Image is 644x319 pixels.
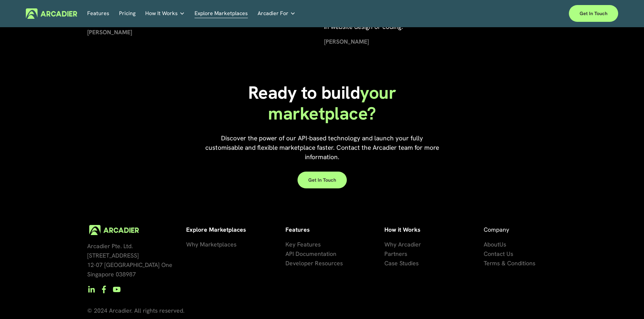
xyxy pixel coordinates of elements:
a: Facebook [100,285,108,293]
a: se Studies [392,259,419,268]
a: Explore Marketplaces [195,8,248,19]
a: API Documentation [285,249,336,259]
span: Us [499,240,506,248]
span: About [484,240,499,248]
h1: your marketplace? [244,82,400,124]
span: Discover the power of our API-based technology and launch your fully customisable and flexible ma... [205,134,441,161]
a: folder dropdown [145,8,185,19]
a: Ca [384,259,392,268]
span: se Studies [392,259,419,267]
span: Ready to build [248,81,360,104]
span: Terms & Conditions [484,259,535,267]
strong: How it Works [384,226,420,233]
strong: [PERSON_NAME] [324,38,369,45]
a: Pricing [119,8,136,19]
a: Key Features [285,240,321,249]
a: Get in touch [569,5,618,22]
a: Features [87,8,109,19]
a: Get in touch [298,172,347,188]
span: © 2024 Arcadier. All rights reserved. [87,307,184,314]
a: Why Marketplaces [186,240,236,249]
a: YouTube [113,285,121,293]
span: Developer Resources [285,259,343,267]
a: Developer Resources [285,259,343,268]
span: Ca [384,259,392,267]
span: Arcadier Pte. Ltd. [STREET_ADDRESS] 12-07 [GEOGRAPHIC_DATA] One Singapore 038987 [87,242,172,278]
strong: Features [285,226,310,233]
span: How It Works [145,9,178,18]
iframe: Chat Widget [610,287,644,319]
span: Contact Us [484,250,513,258]
span: Why Marketplaces [186,240,236,248]
strong: Explore Marketplaces [186,226,246,233]
a: Terms & Conditions [484,259,535,268]
a: Contact Us [484,249,513,259]
a: About [484,240,499,249]
a: LinkedIn [87,285,95,293]
a: artners [388,249,407,259]
img: Arcadier [26,8,77,19]
span: API Documentation [285,250,336,258]
span: Company [484,226,509,233]
span: artners [388,250,407,258]
span: Why Arcadier [384,240,421,248]
strong: [PERSON_NAME] [87,28,132,36]
span: Key Features [285,240,321,248]
span: Arcadier For [258,9,288,18]
a: P [384,249,388,259]
span: P [384,250,388,258]
a: folder dropdown [258,8,296,19]
a: Why Arcadier [384,240,421,249]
